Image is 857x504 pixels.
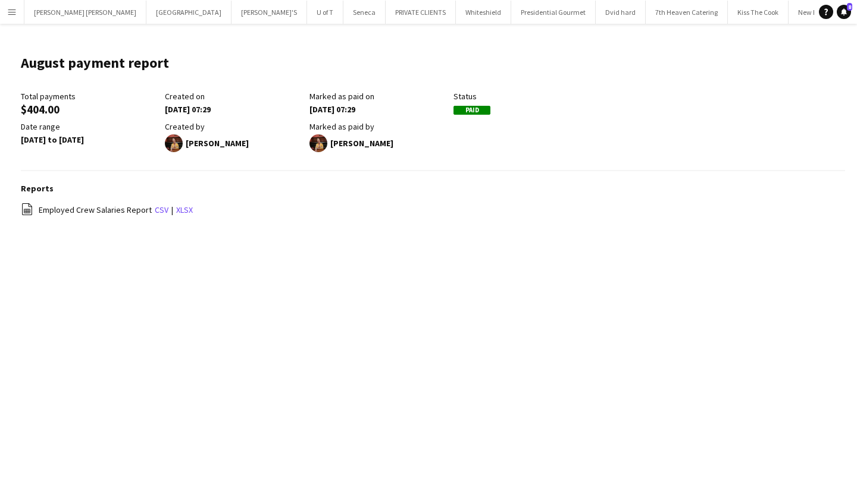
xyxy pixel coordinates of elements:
[646,1,728,24] button: 7th Heaven Catering
[165,121,303,132] div: Created by
[307,1,343,24] button: U of T
[837,5,851,19] a: 8
[21,91,159,102] div: Total payments
[309,91,448,102] div: Marked as paid on
[21,183,845,194] h3: Reports
[309,134,448,152] div: [PERSON_NAME]
[847,3,852,11] span: 8
[21,104,159,115] div: $404.00
[165,134,303,152] div: [PERSON_NAME]
[146,1,232,24] button: [GEOGRAPHIC_DATA]
[596,1,646,24] button: Dvid hard
[453,106,490,115] span: Paid
[21,203,845,218] div: |
[728,1,789,24] button: Kiss The Cook
[39,204,152,215] span: Employed Crew Salaries Report
[165,91,303,102] div: Created on
[165,104,303,115] div: [DATE] 07:29
[309,104,448,115] div: [DATE] 07:29
[155,204,168,215] a: csv
[176,204,193,215] a: xlsx
[309,121,448,132] div: Marked as paid by
[21,134,159,145] div: [DATE] to [DATE]
[343,1,386,24] button: Seneca
[511,1,596,24] button: Presidential Gourmet
[789,1,842,24] button: New Board
[24,1,146,24] button: [PERSON_NAME] [PERSON_NAME]
[21,121,159,132] div: Date range
[456,1,511,24] button: Whiteshield
[453,91,592,102] div: Status
[232,1,307,24] button: [PERSON_NAME]'S
[21,54,169,72] h1: August payment report
[386,1,456,24] button: PRIVATE CLIENTS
